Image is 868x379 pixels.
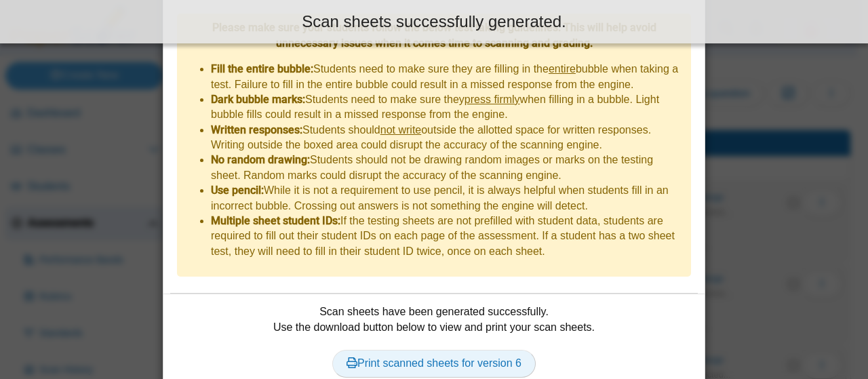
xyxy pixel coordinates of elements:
[211,123,684,153] li: Students should outside the allotted space for written responses. Writing outside the boxed area ...
[465,94,520,105] u: press firmly
[211,92,684,123] li: Students need to make sure they when filling in a bubble. Light bubble fills could result in a mi...
[380,124,421,136] u: not write
[211,153,684,183] li: Students should not be drawing random images or marks on the testing sheet. Random marks could di...
[332,350,536,377] a: Print scanned sheets for version 6
[211,93,305,106] b: Dark bubble marks:
[211,62,313,75] b: Fill the entire bubble:
[211,214,340,227] b: Multiple sheet student IDs:
[10,10,858,33] div: Scan sheets successfully generated.
[211,214,684,259] li: If the testing sheets are not prefilled with student data, students are required to fill out thei...
[211,153,310,166] b: No random drawing:
[211,183,684,214] li: While it is not a requirement to use pencil, it is always helpful when students fill in an incorr...
[549,63,576,75] u: entire
[211,184,264,197] b: Use pencil:
[211,62,684,92] li: Students need to make sure they are filling in the bubble when taking a test. Failure to fill in ...
[212,21,656,49] b: Please make sure your students follow the below test taking guidelines. This will help avoid unne...
[211,123,302,136] b: Written responses:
